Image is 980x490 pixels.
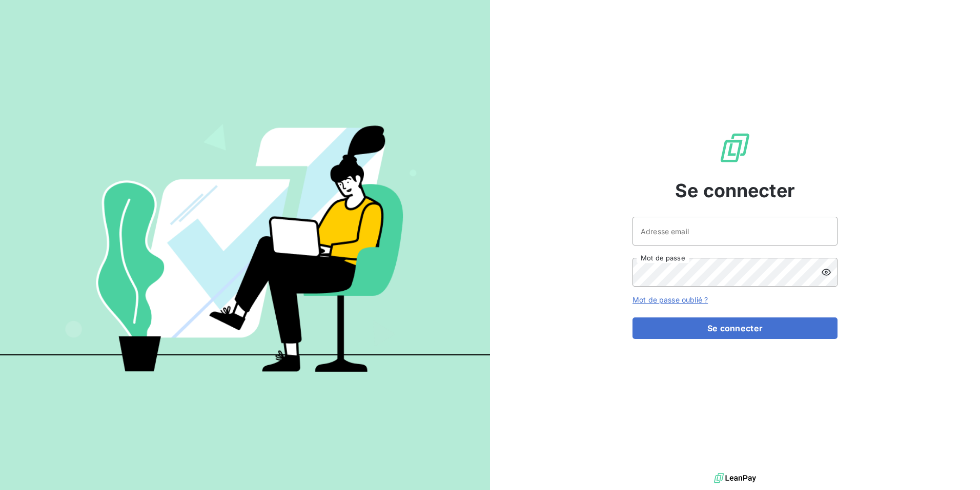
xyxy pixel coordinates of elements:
[719,131,751,164] img: Logo LeanPay
[632,295,708,304] a: Mot de passe oublié ?
[632,317,838,339] button: Se connecter
[714,470,756,486] img: logo
[675,177,795,204] span: Se connecter
[632,217,838,246] input: placeholder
